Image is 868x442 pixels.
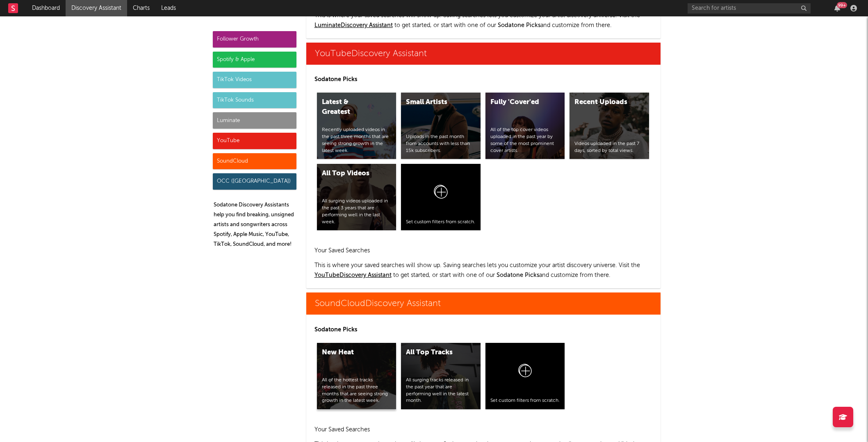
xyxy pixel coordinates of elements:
[314,23,393,28] a: LuminateDiscovery Assistant
[317,164,396,230] a: All Top VideosAll surging videos uploaded in the past 3 years that are performing well in the las...
[213,31,296,48] div: Follower Growth
[406,219,476,226] div: Set custom filters from scratch.
[322,377,392,404] div: All of the hottest tracks released in the past three months that are seeing strong growth in the ...
[314,272,392,278] a: YouTubeDiscovery Assistant
[401,343,481,409] a: All Top TracksAll surging tracks released in the past year that are performing well in the latest...
[574,97,630,107] div: Recent Uploads
[314,75,652,84] p: Sodatone Picks
[213,72,296,88] div: TikTok Videos
[213,133,296,149] div: YouTube
[498,23,540,28] span: Sodatone Picks
[574,141,644,154] div: Videos uploaded in the past 7 days, sorted by total views.
[406,348,462,358] div: All Top Tracks
[317,93,396,159] a: Latest & GreatestRecently uploaded videos in the past three months that are seeing strong growth ...
[490,97,546,107] div: Fully 'Cover'ed
[213,173,296,190] div: OCC ([GEOGRAPHIC_DATA])
[213,153,296,170] div: SoundCloud
[213,112,296,129] div: Luminate
[322,198,392,225] div: All surging videos uploaded in the past 3 years that are performing well in the last week.
[688,3,811,14] input: Search for artists
[834,5,840,11] button: 99+
[314,425,652,435] h2: Your Saved Searches
[314,325,652,335] p: Sodatone Picks
[213,52,296,68] div: Spotify & Apple
[401,93,481,159] a: Small ArtistsUploads in the past month from accounts with less than 15k subscribers.
[213,92,296,109] div: TikTok Sounds
[314,246,652,256] h2: Your Saved Searches
[570,93,649,159] a: Recent UploadsVideos uploaded in the past 7 days, sorted by total views.
[837,2,847,8] div: 99 +
[490,397,560,404] div: Set custom filters from scratch.
[322,97,378,117] div: Latest & Greatest
[485,93,565,159] a: Fully 'Cover'edAll of the top cover videos uploaded in the past year by some of the most prominen...
[485,343,565,409] a: Set custom filters from scratch.
[490,127,560,154] div: All of the top cover videos uploaded in the past year by some of the most prominent cover artists.
[314,261,652,280] p: This is where your saved searches will show up. Saving searches lets you customize your artist di...
[322,169,378,179] div: All Top Videos
[406,134,476,154] div: Uploads in the past month from accounts with less than 15k subscribers.
[322,348,378,358] div: New Heat
[322,127,392,154] div: Recently uploaded videos in the past three months that are seeing strong growth in the latest week.
[401,164,481,230] a: Set custom filters from scratch.
[497,272,539,278] span: Sodatone Picks
[314,11,652,30] p: This is where your saved searches will show up. Saving searches lets you customize your artist di...
[214,200,296,249] p: Sodatone Discovery Assistants help you find breaking, unsigned artists and songwriters across Spo...
[306,43,661,65] a: YouTubeDiscovery Assistant
[317,343,396,409] a: New HeatAll of the hottest tracks released in the past three months that are seeing strong growth...
[406,97,462,107] div: Small Artists
[306,292,661,315] a: SoundCloudDiscovery Assistant
[406,377,476,404] div: All surging tracks released in the past year that are performing well in the latest month.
